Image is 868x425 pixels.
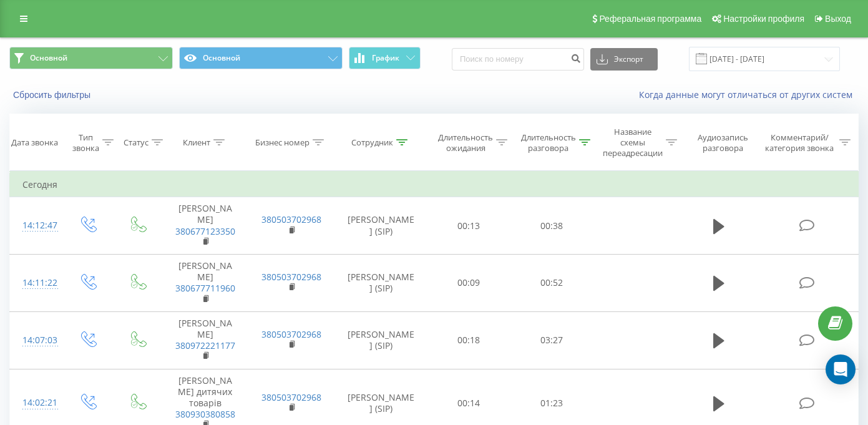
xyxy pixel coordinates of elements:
td: [PERSON_NAME] [162,255,248,312]
div: 14:12:47 [22,213,50,238]
div: 14:02:21 [22,391,50,415]
div: Тип звонка [72,132,99,154]
td: Сегодня [10,172,859,197]
a: Когда данные могут отличаться от других систем [639,89,859,100]
div: 14:07:03 [22,328,50,353]
a: 380503702968 [261,213,321,225]
div: Название схемы переадресации [603,127,663,159]
a: 380930380858 [175,408,235,420]
button: Основной [179,47,343,69]
input: Поиск по номеру [452,48,584,71]
div: Open Intercom Messenger [826,354,856,384]
div: Длительность разговора [521,132,576,154]
button: Основной [9,47,173,69]
div: Дата звонка [11,137,58,148]
a: 380503702968 [261,328,321,340]
button: График [349,47,421,69]
div: 14:11:22 [22,271,50,295]
a: 380677123350 [175,225,235,237]
td: 03:27 [510,311,593,369]
td: [PERSON_NAME] [162,197,248,255]
div: Комментарий/категория звонка [763,132,836,154]
a: 380503702968 [261,271,321,283]
button: Сбросить фильтры [9,89,97,100]
span: Основной [30,53,67,63]
span: Реферальная программа [599,14,701,24]
span: Выход [825,14,851,24]
a: 380677711960 [175,282,235,294]
div: Аудиозапись разговора [690,132,756,154]
div: Клиент [183,137,210,148]
td: 00:38 [510,197,593,255]
a: 380972221177 [175,340,235,351]
div: Бизнес номер [255,137,310,148]
td: 00:18 [427,311,510,369]
span: График [372,54,399,62]
a: 380503702968 [261,391,321,403]
td: [PERSON_NAME] (SIP) [334,255,427,312]
td: 00:13 [427,197,510,255]
div: Статус [124,137,149,148]
td: 00:52 [510,255,593,312]
td: [PERSON_NAME] (SIP) [334,197,427,255]
td: [PERSON_NAME] [162,311,248,369]
td: [PERSON_NAME] (SIP) [334,311,427,369]
td: 00:09 [427,255,510,312]
div: Сотрудник [351,137,393,148]
button: Экспорт [590,48,658,71]
span: Настройки профиля [723,14,804,24]
div: Длительность ожидания [438,132,493,154]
